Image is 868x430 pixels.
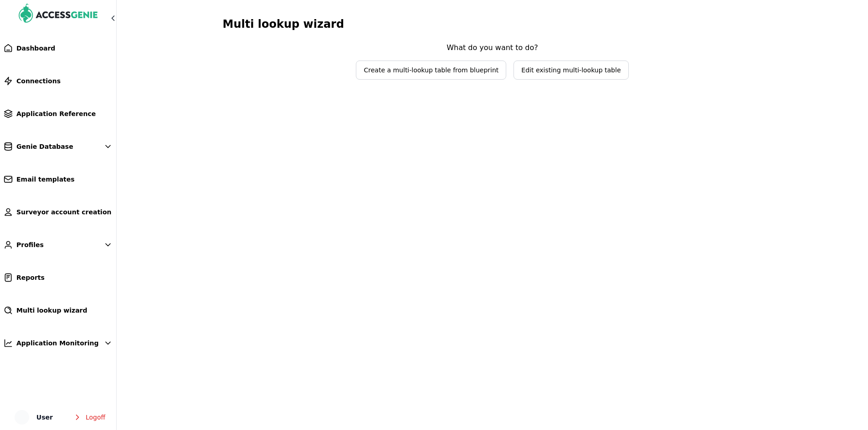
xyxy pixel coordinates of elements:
img: AccessGenie Logo [18,4,98,25]
span: Multi lookup wizard [16,306,87,315]
span: Dashboard [16,44,55,53]
span: Logoff [86,413,105,422]
span: User [36,412,53,423]
span: Application Monitoring [16,339,99,348]
span: Application Reference [16,109,96,118]
h3: Multi lookup wizard [223,15,762,33]
span: Edit existing multi-lookup table [521,66,621,75]
span: Profiles [16,240,44,249]
button: Create a multi-lookup table from blueprint [356,61,506,80]
span: Connections [16,76,61,86]
button: Edit existing multi-lookup table [514,61,628,80]
span: Reports [16,273,45,282]
span: Email templates [16,175,75,184]
span: Genie Database [16,142,73,151]
span: Surveyor account creation [16,207,111,217]
button: Logoff [66,408,113,426]
span: Create a multi-lookup table from blueprint [364,66,498,75]
p: What do you want to do? [356,42,629,53]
